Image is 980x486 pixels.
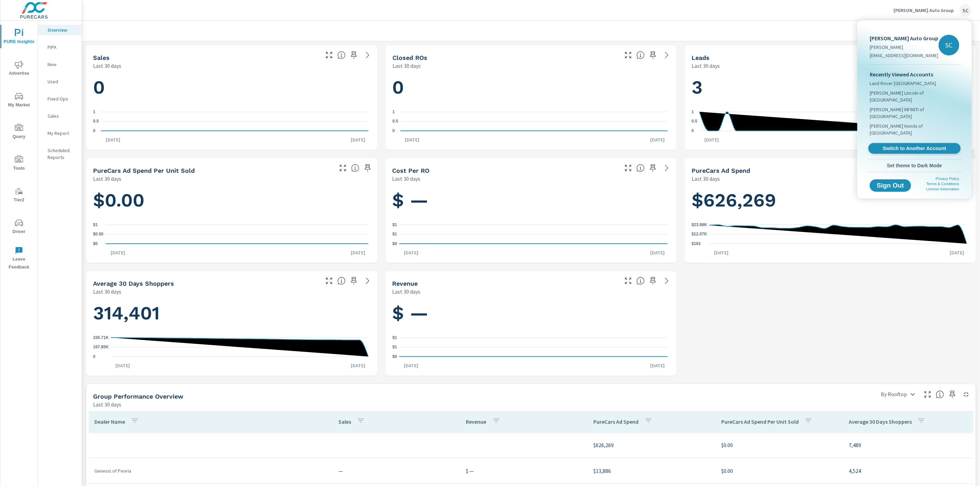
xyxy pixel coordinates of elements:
[936,177,959,181] a: Privacy Policy
[867,159,962,172] button: Set theme to Dark Mode
[870,162,959,169] span: Set theme to Dark Mode
[939,35,959,55] div: SC
[927,182,959,186] a: Terms & Conditions
[870,123,959,136] span: [PERSON_NAME] Honda of [GEOGRAPHIC_DATA]
[870,106,959,120] span: [PERSON_NAME] INFINITI of [GEOGRAPHIC_DATA]
[870,80,936,87] span: Land Rover [GEOGRAPHIC_DATA]
[870,34,938,42] p: [PERSON_NAME] Auto Group
[926,187,959,191] a: License Information
[868,143,961,154] a: Switch to Another Account
[870,44,938,51] p: [PERSON_NAME]
[870,70,959,78] p: Recently Viewed Accounts
[870,179,911,192] button: Sign Out
[875,182,906,189] span: Sign Out
[872,145,957,152] span: Switch to Another Account
[870,89,959,103] span: [PERSON_NAME] Lincoln of [GEOGRAPHIC_DATA]
[870,52,938,59] p: [EMAIL_ADDRESS][DOMAIN_NAME]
